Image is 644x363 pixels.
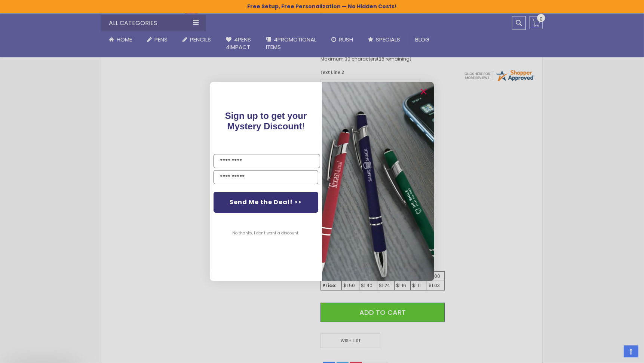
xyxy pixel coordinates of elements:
[322,82,434,281] img: pop-up-image
[418,86,430,98] button: Close dialog
[225,111,307,131] span: Sign up to get your Mystery Discount
[229,224,303,243] button: No thanks, I don't want a discount.
[214,192,318,213] button: Send Me the Deal! >>
[225,111,307,131] span: !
